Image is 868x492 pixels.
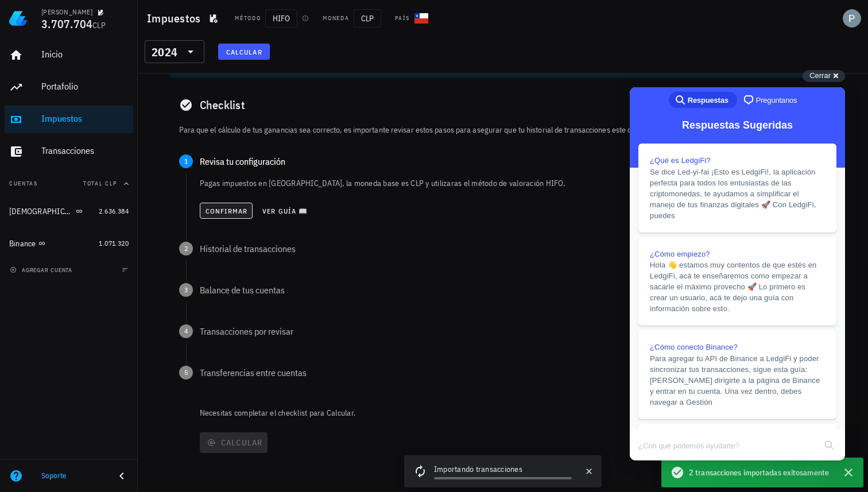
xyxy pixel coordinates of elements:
[99,239,129,247] span: 1.071.320
[41,81,129,92] div: Portafolio
[395,14,410,23] div: País
[152,47,177,58] div: 2024
[803,70,845,82] button: Cerrar
[179,242,193,255] span: 2
[41,471,106,481] div: Soporte
[235,14,261,23] div: Método
[200,327,827,336] div: Transacciones por revisar
[689,466,829,479] span: 2 transacciones importadas exitosamente
[41,145,129,156] div: Transacciones
[179,366,193,379] span: 5
[41,7,92,17] div: [PERSON_NAME]
[226,48,262,56] span: Calcular
[205,207,248,215] span: Confirmar
[200,203,253,219] button: Confirmar
[197,407,836,419] p: Necesitas completar el checklist para Calcular.
[179,324,193,338] span: 4
[323,14,349,23] div: Moneda
[809,71,831,80] span: Cerrar
[5,197,133,225] a: [DEMOGRAPHIC_DATA] 2.636.384
[200,157,827,166] div: Revisa tu configuración
[200,285,827,295] div: Balance de tus cuentas
[200,177,827,189] p: Pagas impuestos en [GEOGRAPHIC_DATA], la moneda base es CLP y utilizaras el método de valoración ...
[179,283,193,297] span: 3
[414,11,428,25] div: CL-icon
[12,266,72,274] span: agregar cuenta
[434,463,572,477] div: Importando transacciones
[41,113,129,124] div: Impuestos
[843,9,861,28] div: avatar
[9,9,28,28] img: LedgiFi
[41,16,92,32] span: 3.707.704
[179,154,193,168] span: 1
[262,207,308,215] span: Ver guía 📖
[7,264,77,276] button: agregar cuenta
[5,230,133,257] a: Binance 1.071.320
[257,203,312,219] button: Ver guía 📖
[41,49,129,60] div: Inicio
[200,244,827,253] div: Historial de transacciones
[5,41,133,69] a: Inicio
[265,9,297,28] span: HIFO
[83,180,117,187] span: Total CLP
[218,44,270,60] button: Calcular
[630,87,845,460] iframe: Help Scout Beacon - Live Chat, Contact Form, and Knowledge Base
[200,368,827,377] div: Transferencias entre cuentas
[99,207,129,215] span: 2.636.384
[5,73,133,101] a: Portafolio
[145,40,204,63] div: 2024
[9,239,36,249] div: Binance
[170,87,836,123] div: Checklist
[92,20,106,30] span: CLP
[179,123,827,136] p: Para que el cálculo de tus ganancias sea correcto, es importante revisar estos pasos para asegura...
[354,9,381,28] span: CLP
[147,9,205,28] h1: Impuestos
[5,106,133,133] a: Impuestos
[9,207,73,216] div: [DEMOGRAPHIC_DATA]
[5,170,133,197] button: CuentasTotal CLP
[5,138,133,165] a: Transacciones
